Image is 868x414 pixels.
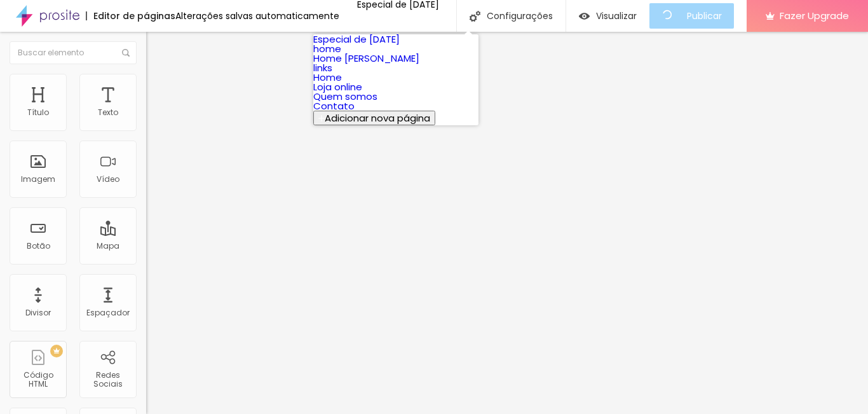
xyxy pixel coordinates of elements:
[687,11,722,21] span: Publicar
[10,41,137,64] input: Buscar elemento
[21,175,55,184] div: Imagem
[97,175,119,184] div: Vídeo
[98,108,118,117] div: Texto
[579,11,590,22] img: view-1.svg
[313,90,377,103] a: Quem somos
[86,11,175,20] div: Editor de páginas
[325,111,430,125] span: Adicionar nova página
[313,42,341,55] a: home
[470,11,480,22] img: Icone
[313,61,332,74] a: links
[566,3,649,29] button: Visualizar
[313,111,435,125] button: Adicionar nova página
[175,11,339,20] div: Alterações salvas automaticamente
[83,371,133,389] div: Redes Sociais
[97,242,119,251] div: Mapa
[780,10,849,21] span: Fazer Upgrade
[313,52,419,65] a: Home [PERSON_NAME]
[313,99,355,113] a: Contato
[313,71,342,84] a: Home
[27,108,49,117] div: Título
[313,80,362,93] a: Loja online
[25,308,51,317] div: Divisor
[596,11,637,21] span: Visualizar
[313,32,400,46] a: Especial de [DATE]
[27,242,50,251] div: Botão
[13,371,63,389] div: Código HTML
[146,32,868,414] iframe: Editor
[649,3,734,29] button: Publicar
[86,308,130,317] div: Espaçador
[122,49,130,57] img: Icone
